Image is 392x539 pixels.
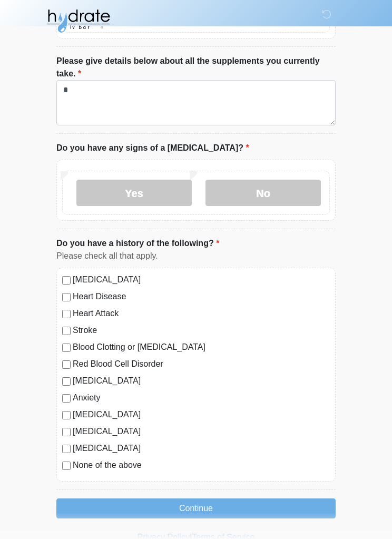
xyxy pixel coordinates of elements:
input: Heart Disease [62,293,71,302]
label: Heart Attack [73,308,330,320]
input: [MEDICAL_DATA] [62,445,71,454]
label: [MEDICAL_DATA] [73,409,330,422]
label: [MEDICAL_DATA] [73,274,330,287]
label: [MEDICAL_DATA] [73,443,330,455]
div: Please check all that apply. [56,250,336,263]
input: [MEDICAL_DATA] [62,411,71,420]
img: Hydrate IV Bar - Glendale Logo [46,8,111,34]
input: Heart Attack [62,310,71,319]
input: Anxiety [62,395,71,403]
input: Blood Clotting or [MEDICAL_DATA] [62,344,71,352]
input: [MEDICAL_DATA] [62,277,71,285]
label: Red Blood Cell Disorder [73,358,330,371]
label: Do you have any signs of a [MEDICAL_DATA]? [56,142,249,155]
label: Stroke [73,325,330,337]
input: Stroke [62,327,71,336]
label: Anxiety [73,392,330,405]
label: Blood Clotting or [MEDICAL_DATA] [73,341,330,354]
label: Yes [76,180,192,207]
button: Continue [56,499,336,519]
label: [MEDICAL_DATA] [73,426,330,438]
label: Heart Disease [73,291,330,303]
label: None of the above [73,459,330,472]
label: Please give details below about all the supplements you currently take. [56,55,336,81]
input: [MEDICAL_DATA] [62,378,71,386]
label: [MEDICAL_DATA] [73,375,330,388]
input: Red Blood Cell Disorder [62,361,71,369]
label: No [205,180,321,207]
input: [MEDICAL_DATA] [62,428,71,437]
label: Do you have a history of the following? [56,238,219,250]
input: None of the above [62,462,71,471]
